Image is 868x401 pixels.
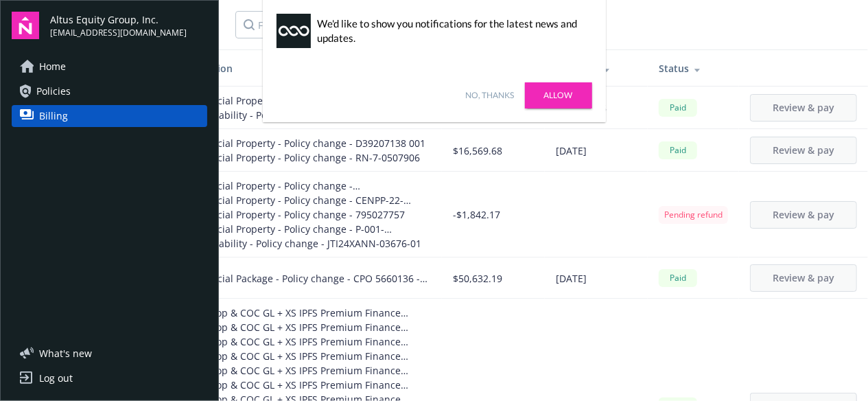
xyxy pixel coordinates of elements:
button: Review & pay [750,264,857,292]
span: Altus Equity Group, Inc. [50,12,187,27]
span: Review & pay [773,144,834,157]
div: Commercial Property - Policy change - D39207138 001 [178,136,425,150]
div: Commercial Property - Policy change - 24N37075AATO8 2 [178,179,431,193]
div: 24-25 Prop & COC GL + XS IPFS Premium Finance Agreement - Down payment [178,320,431,334]
a: Billing [12,105,207,127]
img: navigator-logo.svg [12,12,39,39]
button: Altus Equity Group, Inc.[EMAIL_ADDRESS][DOMAIN_NAME] [50,12,207,39]
span: Paid [664,272,692,284]
div: 24-25 Prop & COC GL + XS IPFS Premium Finance Agreement - Down payment [178,378,431,392]
span: Review & pay [773,208,834,221]
button: Review & pay [750,201,857,229]
span: Review & pay [773,271,834,284]
span: $16,569.68 [453,144,502,158]
div: Commercial Property - Policy change - P-001-001465002- 01 [178,222,431,236]
div: Status [659,61,728,76]
span: [DATE] [556,144,587,158]
div: 24-25 Prop & COC GL + XS IPFS Premium Finance Agreement - Down payment [178,349,431,363]
button: Review & pay [750,94,857,122]
span: Review & pay [773,101,834,114]
a: No, thanks [466,89,515,102]
div: Commercial Property - Policy change - 795027757 [178,207,431,222]
span: What ' s new [39,346,92,360]
div: Excess Liability - Policy change - JTI24XANN-03676-01 [178,236,431,251]
span: Billing [39,105,68,127]
span: [EMAIL_ADDRESS][DOMAIN_NAME] [50,27,187,39]
div: Commercial Property - Policy change - CENPP-22-2023476-00 [178,193,431,207]
span: Paid [664,102,692,114]
div: Log out [39,367,73,389]
div: 24-25 Prop & COC GL + XS IPFS Premium Finance Agreement - Down payment [178,363,431,378]
a: Policies [12,80,207,102]
div: 24-25 Prop & COC GL + XS IPFS Premium Finance Agreement - Down payment [178,306,431,320]
span: $50,632.19 [453,271,502,286]
span: -$1,842.17 [453,207,500,222]
span: Pending refund [664,209,723,221]
button: What's new [12,346,114,360]
span: Home [39,56,66,78]
div: Commercial Property - Policy change - RN-7-0507906 [178,150,425,165]
a: Home [12,56,207,78]
div: Commercial Package - Policy change - CPO 5660136 - 00 [178,271,431,286]
span: [DATE] [556,271,587,286]
span: Policies [36,80,71,102]
span: Paid [664,144,692,157]
a: Allow [525,82,592,108]
input: Filter invoices... [235,11,407,38]
div: 24-25 Prop & COC GL + XS IPFS Premium Finance Agreement - Down payment [178,334,431,349]
button: Review & pay [750,137,857,164]
div: We'd like to show you notifications for the latest news and updates. [318,16,585,45]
